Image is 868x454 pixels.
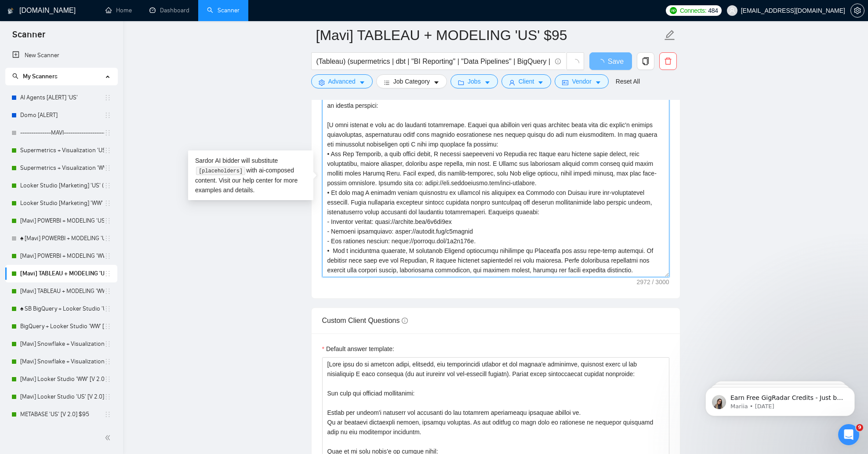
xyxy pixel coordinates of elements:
[319,79,325,86] span: setting
[5,388,117,406] li: [Mavi] Looker Studio 'US' [V 2.0] $95
[316,56,551,67] input: Search Freelance Jobs...
[20,406,104,423] a: METABASE 'US' [V 2.0] $95
[562,79,568,86] span: idcard
[5,370,117,388] li: [Mavi] Looker Studio 'WW' [V 2.0] $95
[196,167,245,176] code: [placeholders]
[20,106,104,124] a: Domo [ALERT]
[856,424,863,431] span: 9
[5,300,117,318] li: ♠ SB BigQuery + Looker Studio 'US' $95
[670,7,677,14] img: upwork-logo.png
[5,265,117,282] li: [Mavi] TABLEAU + MODELING 'US' $95
[501,74,552,88] button: userClientcaret-down
[5,406,117,423] li: METABASE 'US' [V 2.0] $95
[468,77,481,86] span: Jobs
[5,353,117,370] li: [Mavi] Snowflake + Visualization 'WW' (Locked) $95
[20,370,104,388] a: [Mavi] Looker Studio 'WW' [V 2.0] $95
[207,7,240,14] a: searchScanner
[104,182,111,189] span: holder
[20,318,104,335] a: BigQuery + Looker Studio 'WW' [V 2.0] $95
[20,124,104,142] a: --------------MAVI----------------------------------------------------------[OFF] DBT Comb 'US Only'
[20,89,104,106] a: AI Agents [ALERT] 'US'
[450,74,498,88] button: folderJobscaret-down
[20,212,104,230] a: [Mavi] POWERBI + MODELING 'US' [V. 3] $95
[595,79,601,86] span: caret-down
[322,79,669,277] textarea: Cover letter template:
[104,270,111,277] span: holder
[708,6,718,15] span: 484
[5,47,117,64] li: New Scanner
[104,165,111,172] span: holder
[12,47,110,64] a: New Scanner
[384,79,390,86] span: bars
[322,344,394,354] label: Default answer template:
[597,59,608,66] span: loading
[104,340,111,348] span: holder
[851,7,864,14] span: setting
[5,28,52,47] span: Scanner
[509,79,515,86] span: user
[20,142,104,159] a: Supermetrics + Visualization 'US' (Locked + Boost) $95
[5,106,117,124] li: Domo [ALERT]
[104,112,111,119] span: holder
[659,52,677,70] button: delete
[359,79,365,86] span: caret-down
[104,305,111,312] span: holder
[538,79,544,86] span: caret-down
[458,79,464,86] span: folder
[104,323,111,330] span: holder
[402,318,408,324] span: info-circle
[311,74,373,88] button: settingAdvancedcaret-down
[105,433,113,442] span: double-left
[105,7,132,14] a: homeHome
[104,288,111,295] span: holder
[20,335,104,353] a: [Mavi] Snowflake + Visualization 'US' (Locked) $95
[571,59,579,67] span: loading
[664,29,676,41] span: edit
[393,77,430,86] span: Job Category
[838,424,859,445] iframe: Intercom live chat
[243,177,273,184] a: help center
[104,200,111,207] span: holder
[20,353,104,370] a: [Mavi] Snowflake + Visualization 'WW' (Locked) $95
[850,7,864,14] a: setting
[20,159,104,177] a: Supermetrics + Visualization 'WW' (Locked) $95
[850,4,864,18] button: setting
[5,212,117,230] li: [Mavi] POWERBI + MODELING 'US' [V. 3] $95
[104,253,111,260] span: holder
[555,74,608,88] button: idcardVendorcaret-down
[104,94,111,101] span: holder
[5,335,117,353] li: [Mavi] Snowflake + Visualization 'US' (Locked) $95
[104,217,111,224] span: holder
[484,79,490,86] span: caret-down
[608,56,624,67] span: Save
[104,235,111,242] span: holder
[328,77,356,86] span: Advanced
[20,282,104,300] a: [Mavi] TABLEAU + MODELING 'WW' $95
[5,194,117,212] li: Looker Studio [Marketing] 'WW' (Locked) $95
[692,369,868,430] iframe: Intercom notifications message
[5,159,117,177] li: Supermetrics + Visualization 'WW' (Locked) $95
[188,150,313,200] div: Sardor AI bidder will substitute with ai-composed content. Visit our for more examples and details.
[20,265,104,282] a: [Mavi] TABLEAU + MODELING 'US' $95
[5,89,117,106] li: AI Agents [ALERT] 'US'
[5,142,117,159] li: Supermetrics + Visualization 'US' (Locked + Boost) $95
[104,411,111,418] span: holder
[20,230,104,247] a: ♠ [Mavi] POWERBI + MODELING 'US' [V. 2]
[637,57,654,65] span: copy
[572,77,591,86] span: Vendor
[20,300,104,318] a: ♠ SB BigQuery + Looker Studio 'US' $95
[104,393,111,400] span: holder
[104,147,111,154] span: holder
[12,73,58,80] span: My Scanners
[316,24,662,46] input: Scanner name...
[376,74,447,88] button: barsJob Categorycaret-down
[23,73,58,80] span: My Scanners
[5,124,117,142] li: --------------MAVI----------------------------------------------------------[OFF] DBT Comb 'US Only'
[729,7,735,14] span: user
[5,282,117,300] li: [Mavi] TABLEAU + MODELING 'WW' $95
[5,177,117,194] li: Looker Studio [Marketing] 'US' (Locked + Boost) $95
[5,230,117,247] li: ♠ [Mavi] POWERBI + MODELING 'US' [V. 2]
[149,7,189,14] a: dashboardDashboard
